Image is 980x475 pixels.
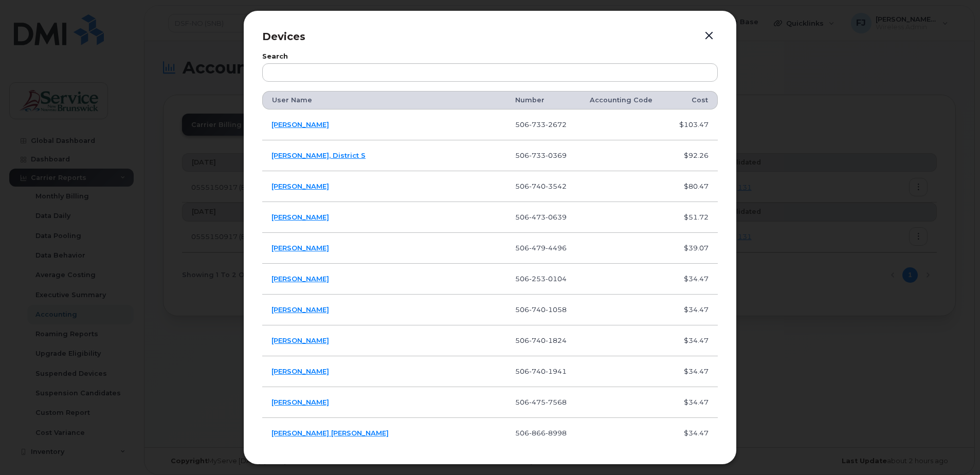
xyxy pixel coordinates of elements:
a: [PERSON_NAME] [271,244,329,252]
td: $39.07 [667,233,718,264]
span: 506 [515,182,567,190]
span: 4496 [546,244,567,252]
span: 0369 [546,151,567,159]
span: 3542 [546,182,567,190]
span: 506 [515,151,567,159]
a: [PERSON_NAME], District S [271,151,366,159]
span: 479 [529,244,546,252]
span: 733 [529,151,546,159]
a: [PERSON_NAME] [271,213,329,221]
td: $80.47 [667,171,718,202]
span: 506 [515,244,567,252]
a: [PERSON_NAME] [271,182,329,190]
td: $92.26 [667,140,718,171]
td: $51.72 [667,202,718,233]
span: 506 [515,213,567,221]
span: 740 [529,182,546,190]
span: 0639 [546,213,567,221]
span: 473 [529,213,546,221]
